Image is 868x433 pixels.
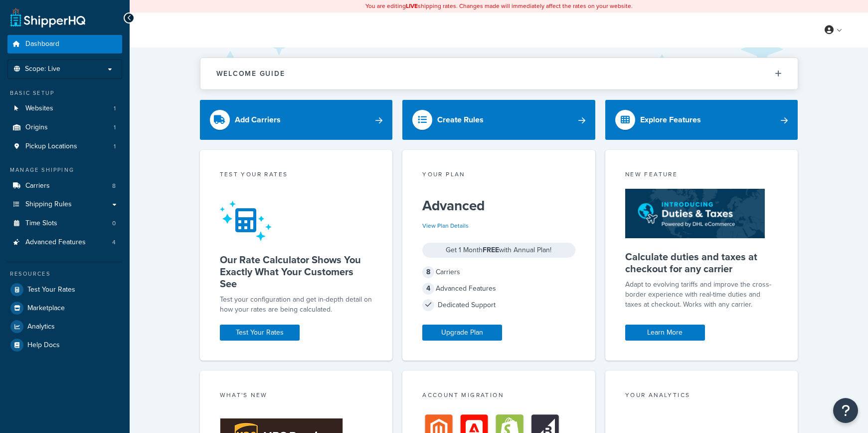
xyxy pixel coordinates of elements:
[422,198,575,214] h5: Advanced
[7,299,122,317] a: Marketplace
[402,100,595,140] a: Create Rules
[7,281,122,299] a: Test Your Rates
[7,99,122,118] a: Websites1
[7,137,122,156] a: Pickup Locations1
[200,100,393,140] a: Add Carriers
[25,104,53,113] span: Websites
[7,177,122,195] a: Carriers8
[216,70,285,77] h2: Welcome Guide
[422,325,502,341] a: Upgrade Plan
[114,142,116,151] span: 1
[422,265,575,279] div: Carriers
[25,123,48,132] span: Origins
[422,283,434,295] span: 4
[7,166,122,174] div: Manage Shipping
[625,391,778,402] div: Your Analytics
[25,200,72,209] span: Shipping Rules
[7,195,122,214] a: Shipping Rules
[114,104,116,113] span: 1
[7,118,122,137] li: Origins
[220,254,373,290] h5: Our Rate Calculator Shows You Exactly What Your Customers See
[25,219,57,228] span: Time Slots
[483,245,499,255] strong: FREE
[7,336,122,354] a: Help Docs
[605,100,798,140] a: Explore Features
[7,137,122,156] li: Pickup Locations
[25,238,86,247] span: Advanced Features
[25,142,77,151] span: Pickup Locations
[625,280,778,310] p: Adapt to evolving tariffs and improve the cross-border experience with real-time duties and taxes...
[833,398,858,423] button: Open Resource Center
[235,113,281,127] div: Add Carriers
[422,282,575,296] div: Advanced Features
[7,318,122,336] a: Analytics
[422,221,469,230] a: View Plan Details
[625,325,705,341] a: Learn More
[640,113,701,127] div: Explore Features
[220,170,373,181] div: Test your rates
[25,182,50,190] span: Carriers
[7,118,122,137] a: Origins1
[422,391,575,402] div: Account Migration
[27,304,65,313] span: Marketplace
[7,233,122,252] li: Advanced Features
[7,233,122,252] a: Advanced Features4
[7,35,122,53] a: Dashboard
[7,214,122,233] a: Time Slots0
[112,238,116,247] span: 4
[220,295,373,315] div: Test your configuration and get in-depth detail on how your rates are being calculated.
[112,219,116,228] span: 0
[7,214,122,233] li: Time Slots
[437,113,484,127] div: Create Rules
[406,1,418,10] b: LIVE
[625,170,778,181] div: New Feature
[422,243,575,258] div: Get 1 Month with Annual Plan!
[27,286,75,294] span: Test Your Rates
[27,323,55,331] span: Analytics
[7,99,122,118] li: Websites
[625,251,778,275] h5: Calculate duties and taxes at checkout for any carrier
[220,391,373,402] div: What's New
[200,58,798,89] button: Welcome Guide
[422,266,434,278] span: 8
[422,298,575,312] div: Dedicated Support
[220,325,300,341] a: Test Your Rates
[7,270,122,278] div: Resources
[7,177,122,195] li: Carriers
[27,341,60,350] span: Help Docs
[25,40,59,48] span: Dashboard
[422,170,575,181] div: Your Plan
[25,65,60,73] span: Scope: Live
[114,123,116,132] span: 1
[112,182,116,190] span: 8
[7,89,122,97] div: Basic Setup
